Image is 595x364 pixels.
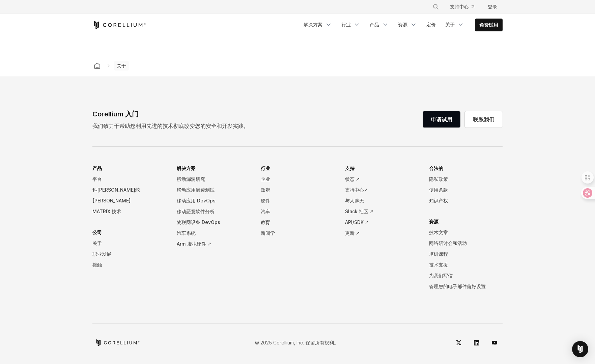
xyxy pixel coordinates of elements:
font: 更新 ↗ [345,230,360,236]
font: 知识产权 [429,198,448,203]
font: 联系我们 [473,116,494,123]
a: Corellium 之家 [95,339,140,346]
a: 叽叽喳喳 [451,335,467,351]
font: 产品 [370,22,379,27]
div: 导航菜单 [300,19,503,31]
font: MATRIX 技术 [92,208,121,214]
font: 新闻学 [261,230,275,236]
font: 科[PERSON_NAME]蛇 [92,187,140,193]
font: 隐私政策 [429,176,448,182]
font: 硬件 [261,198,270,203]
font: 政府 [261,187,270,193]
font: 免费试用 [479,22,498,28]
font: 使用条款 [429,187,448,193]
font: 移动应用渗透测试 [177,187,215,193]
a: Corellium 之家 [91,61,103,71]
font: 为我们写信 [429,273,453,278]
a: LinkedIn [469,335,485,351]
div: Open Intercom Messenger [572,341,588,357]
font: Slack 社区 ↗ [345,208,374,214]
a: 申请试用 [423,111,460,128]
div: 导航菜单 [424,1,503,13]
div: 导航菜单 [92,163,503,302]
font: 支持中心 [450,4,469,9]
font: Arm 虚拟硬件 ↗ [177,241,211,247]
font: 移动恶意软件分析 [177,208,215,214]
font: 状态 ↗ [345,176,360,182]
font: 解决方案 [304,22,322,27]
font: 物联网设备 DevOps [177,219,220,225]
font: 我们致力于帮助您利用先进的技术彻底改变您的安全和开发实践。 [92,122,249,129]
font: 定价 [426,22,436,27]
a: YouTube [486,335,503,351]
font: 移动应用 DevOps [177,198,216,203]
font: 网络研讨会和活动 [429,240,467,246]
font: 培训课程 [429,251,448,257]
font: 职业发展 [92,251,111,257]
font: 登录 [488,4,497,9]
font: 汽车系统 [177,230,196,236]
font: 关于 [445,22,455,27]
font: 支持中心↗ [345,187,368,193]
font: 关于 [117,63,126,68]
font: 关于 [92,240,102,246]
font: 资源 [398,22,407,27]
font: 技术文章 [429,229,448,235]
button: 搜索 [430,1,442,13]
font: API/SDK ↗ [345,219,369,225]
font: Corellium 入门 [92,110,139,118]
font: 管理您的电子邮件偏好设置 [429,283,486,289]
font: [PERSON_NAME] [92,198,131,203]
font: 与人聊天 [345,198,364,203]
font: 行业 [341,22,351,27]
font: 技术支援 [429,262,448,268]
font: 申请试用 [431,116,452,123]
a: 科雷利姆之家 [92,21,146,29]
font: 接触 [92,262,102,268]
font: 平台 [92,176,102,182]
a: 联系我们 [465,111,503,128]
font: © 2025 Corellium, Inc. 保留所有权利。 [255,340,339,345]
font: 汽车 [261,208,270,214]
font: 教育 [261,219,270,225]
font: 移动漏洞研究 [177,176,205,182]
font: 企业 [261,176,270,182]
